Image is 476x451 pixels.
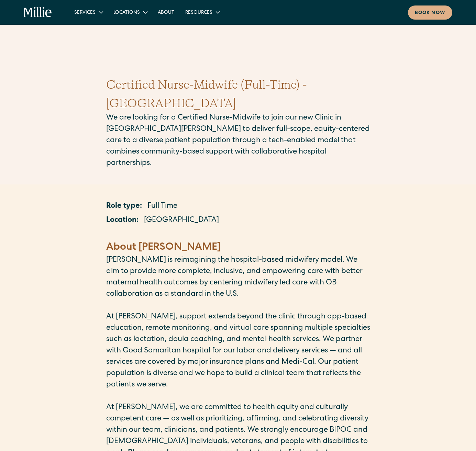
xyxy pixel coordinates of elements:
[415,10,445,17] div: Book now
[106,76,370,113] h1: Certified Nurse-Midwife (Full-Time) - [GEOGRAPHIC_DATA]
[69,7,108,18] div: Services
[408,5,452,20] a: Book now
[106,255,370,300] p: [PERSON_NAME] is reimagining the hospital-based midwifery model. We aim to provide more complete,...
[106,391,370,402] p: ‍
[106,243,221,253] strong: About [PERSON_NAME]
[106,300,370,312] p: ‍
[106,229,370,240] p: ‍
[106,215,139,226] p: Location:
[152,7,180,18] a: About
[144,215,219,226] p: [GEOGRAPHIC_DATA]
[106,312,370,391] p: At [PERSON_NAME], support extends beyond the clinic through app-based education, remote monitorin...
[106,113,370,169] p: We are looking for a Certified Nurse-Midwife to join our new Clinic in [GEOGRAPHIC_DATA][PERSON_N...
[106,201,142,212] p: Role type:
[147,201,177,212] p: Full Time
[24,7,52,18] a: home
[113,9,140,16] div: Locations
[180,7,225,18] div: Resources
[108,7,152,18] div: Locations
[74,9,96,16] div: Services
[185,9,212,16] div: Resources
